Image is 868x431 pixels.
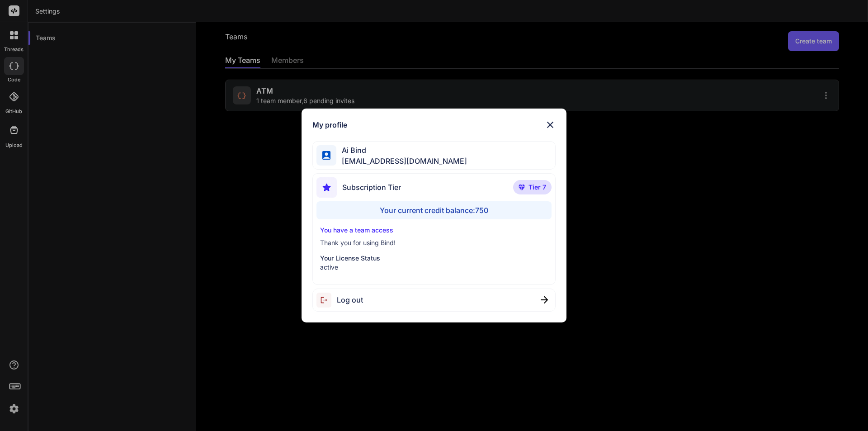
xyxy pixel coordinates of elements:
[316,201,552,219] div: Your current credit balance: 750
[336,145,467,156] span: Ai Bind
[519,185,525,190] img: premium
[320,226,548,235] p: You have a team access
[320,263,548,272] p: active
[322,151,331,160] img: profile
[320,238,548,247] p: Thank you for using Bind!
[541,296,548,303] img: close
[528,183,546,192] span: Tier 7
[545,119,556,130] img: close
[316,177,337,198] img: subscription
[337,294,363,305] span: Log out
[336,156,467,166] span: [EMAIL_ADDRESS][DOMAIN_NAME]
[312,119,347,130] h1: My profile
[320,254,548,263] p: Your License Status
[342,182,401,193] span: Subscription Tier
[316,293,337,308] img: logout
